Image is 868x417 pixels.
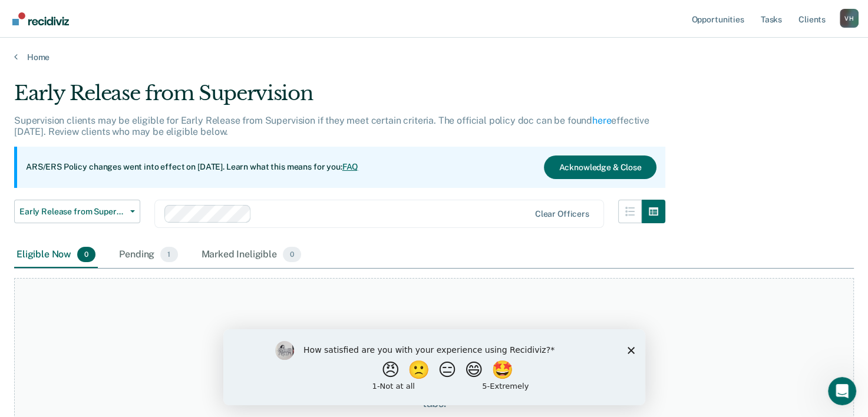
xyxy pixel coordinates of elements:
p: ARS/ERS Policy changes went into effect on [DATE]. Learn what this means for you: [26,161,358,173]
span: Early Release from Supervision [19,207,126,217]
div: Eligible Now0 [14,242,98,268]
a: Home [14,52,854,62]
div: Pending1 [117,242,180,268]
span: 0 [77,247,95,262]
div: Clear officers [535,209,589,219]
span: 0 [283,247,301,262]
button: Early Release from Supervision [14,200,140,223]
div: Marked Ineligible0 [199,242,304,268]
a: FAQ [342,162,359,171]
span: 1 [160,247,177,262]
button: Profile dropdown button [840,9,859,28]
div: Early Release from Supervision [14,81,665,115]
div: V H [840,9,859,28]
img: Recidiviz [12,12,69,25]
iframe: Survey by Kim from Recidiviz [223,329,645,405]
iframe: Intercom live chat [828,377,856,405]
button: Acknowledge & Close [544,155,656,179]
a: here [592,115,611,126]
p: Supervision clients may be eligible for Early Release from Supervision if they meet certain crite... [14,115,649,137]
